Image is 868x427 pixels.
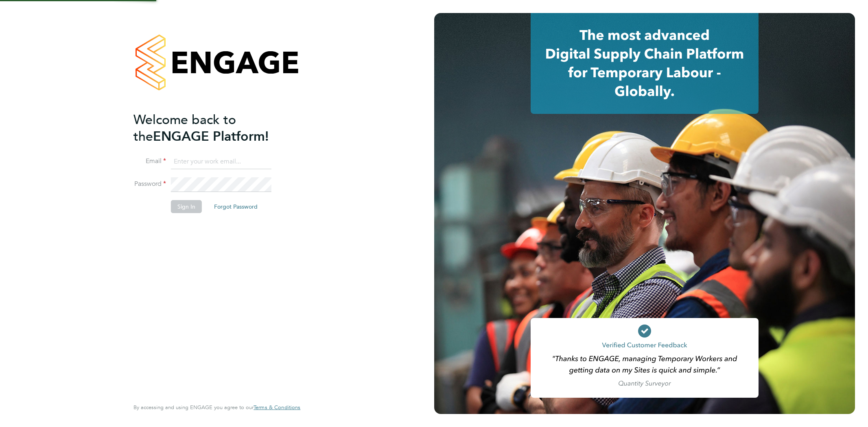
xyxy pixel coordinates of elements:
[171,155,271,169] input: Enter your work email...
[171,200,202,213] button: Sign In
[254,404,300,411] a: Terms & Conditions
[133,157,166,166] label: Email
[133,112,236,144] span: Welcome back to the
[133,404,300,411] span: By accessing and using ENGAGE you agree to our
[133,111,292,145] h2: ENGAGE Platform!
[208,200,264,213] button: Forgot Password
[133,180,166,188] label: Password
